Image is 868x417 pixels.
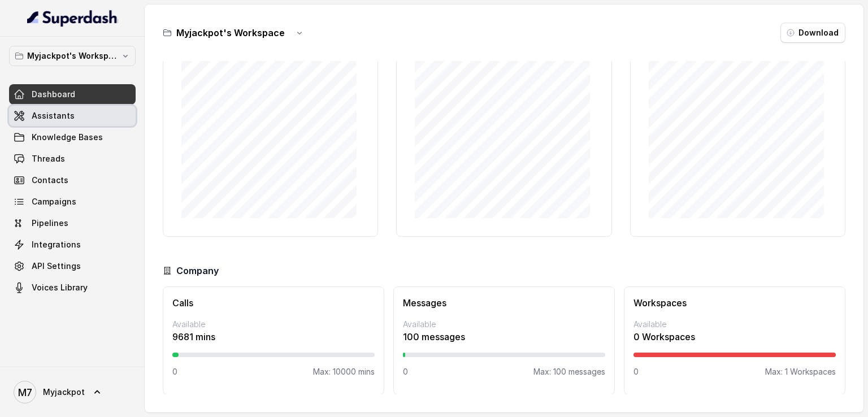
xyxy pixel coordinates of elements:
span: Campaigns [32,196,76,207]
p: Available [172,319,375,330]
h3: Messages [403,296,605,310]
p: 0 [403,366,408,377]
span: Voices Library [32,282,88,293]
h3: Company [176,264,219,277]
span: Integrations [32,239,81,250]
span: Contacts [32,175,68,186]
a: API Settings [9,256,136,276]
a: Voices Library [9,277,136,298]
p: Available [403,319,605,330]
a: Pipelines [9,213,136,233]
button: Download [780,23,845,43]
p: Max: 100 messages [533,366,605,377]
span: Pipelines [32,218,68,229]
p: 0 [633,366,639,377]
a: Myjackpot [9,376,136,408]
p: 100 messages [403,330,605,344]
a: Integrations [9,234,136,255]
p: Max: 10000 mins [313,366,375,377]
button: Myjackpot's Workspace [9,46,136,66]
a: Assistants [9,106,136,126]
p: Max: 1 Workspaces [765,366,836,377]
span: Dashboard [32,89,75,100]
p: Myjackpot's Workspace [27,49,118,63]
p: 9681 mins [172,330,375,344]
span: Assistants [32,110,75,121]
a: Contacts [9,170,136,190]
p: 0 Workspaces [633,330,836,344]
span: API Settings [32,260,81,272]
h3: Myjackpot's Workspace [176,26,285,40]
h3: Workspaces [633,296,836,310]
span: Knowledge Bases [32,132,103,143]
a: Campaigns [9,192,136,212]
span: Myjackpot [43,386,85,398]
a: Knowledge Bases [9,127,136,147]
span: Threads [32,153,65,164]
p: Available [633,319,836,330]
text: M7 [18,386,32,398]
h3: Calls [172,296,375,310]
p: 0 [172,366,177,377]
a: Threads [9,149,136,169]
img: light.svg [27,9,118,27]
a: Dashboard [9,84,136,105]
